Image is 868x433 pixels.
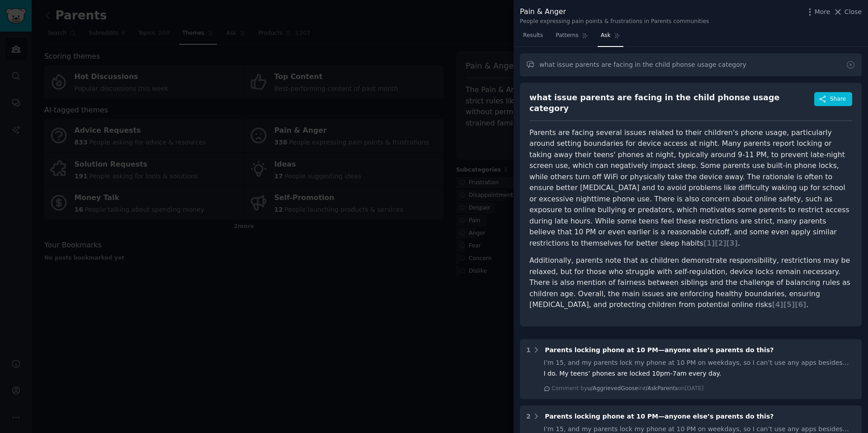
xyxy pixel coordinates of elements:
span: u/AggrievedGoose [587,385,638,391]
div: 2 [526,412,531,421]
a: Results [520,28,546,47]
a: Ask [598,28,623,47]
span: [ 5 ] [783,300,795,309]
button: Share [814,92,852,107]
span: [ 1 ] [703,239,715,247]
div: Comment by in on [DATE] [552,385,703,393]
span: r/AskParents [643,385,678,391]
span: Ask [601,32,611,40]
div: Pain & Anger [520,6,709,18]
div: what issue parents are facing in the child phonse usage category [529,92,814,114]
span: Patterns [556,32,578,40]
button: More [805,7,830,17]
span: Parents locking phone at 10 PM—anyone else’s parents do this? [545,346,774,354]
div: People expressing pain points & frustrations in Parents communities [520,18,709,26]
span: [ 4 ] [772,300,783,309]
span: Results [523,32,543,40]
div: I’m 15, and my parents lock my phone at 10 PM on weekdays, so I can’t use any apps besides Messag... [544,358,856,368]
span: Close [844,7,862,17]
input: Ask a question about Pain & Anger in this audience... [520,53,862,76]
span: [ 3 ] [726,239,738,247]
span: [ 2 ] [715,239,726,247]
div: I do. My teens’ phones are locked 10pm-7am every day. [544,369,856,378]
p: Additionally, parents note that as children demonstrate responsibility, restrictions may be relax... [529,255,852,311]
div: 1 [526,345,531,355]
button: Close [833,7,862,17]
span: [ 6 ] [795,300,806,309]
span: More [815,7,830,17]
span: Parents locking phone at 10 PM—anyone else’s parents do this? [545,413,774,420]
span: Share [830,95,846,103]
p: Parents are facing several issues related to their children's phone usage, particularly around se... [529,127,852,249]
a: Patterns [552,28,591,47]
